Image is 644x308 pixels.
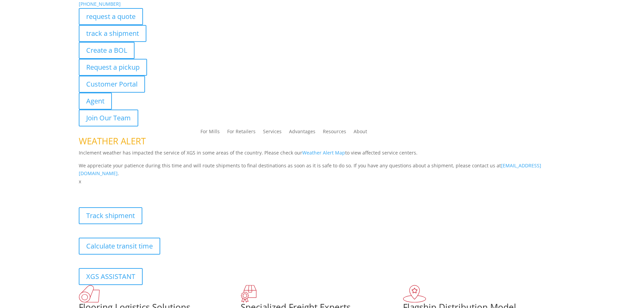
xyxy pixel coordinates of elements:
img: xgs-icon-focused-on-flooring-red [241,285,257,303]
a: About [354,129,367,137]
a: request a quote [79,8,143,25]
a: Join Our Team [79,110,138,126]
img: xgs-icon-flagship-distribution-model-red [403,285,426,303]
a: Create a BOL [79,42,135,59]
a: For Mills [200,129,220,137]
a: Resources [323,129,346,137]
a: XGS ASSISTANT [79,268,143,285]
a: Services [263,129,282,137]
a: Track shipment [79,207,142,224]
p: We appreciate your patience during this time and will route shipments to final destinations as so... [79,162,566,178]
a: track a shipment [79,25,146,42]
a: [PHONE_NUMBER] [79,1,121,7]
a: Request a pickup [79,59,147,76]
img: xgs-icon-total-supply-chain-intelligence-red [79,285,100,303]
span: WEATHER ALERT [79,135,146,147]
a: For Retailers [227,129,256,137]
a: Advantages [289,129,315,137]
p: Inclement weather has impacted the service of XGS in some areas of the country. Please check our ... [79,149,566,162]
a: Weather Alert Map [302,149,345,156]
a: Customer Portal [79,76,145,93]
a: Agent [79,93,112,110]
p: x [79,177,566,186]
a: Calculate transit time [79,238,160,255]
b: Visibility, transparency, and control for your entire supply chain. [79,187,230,193]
